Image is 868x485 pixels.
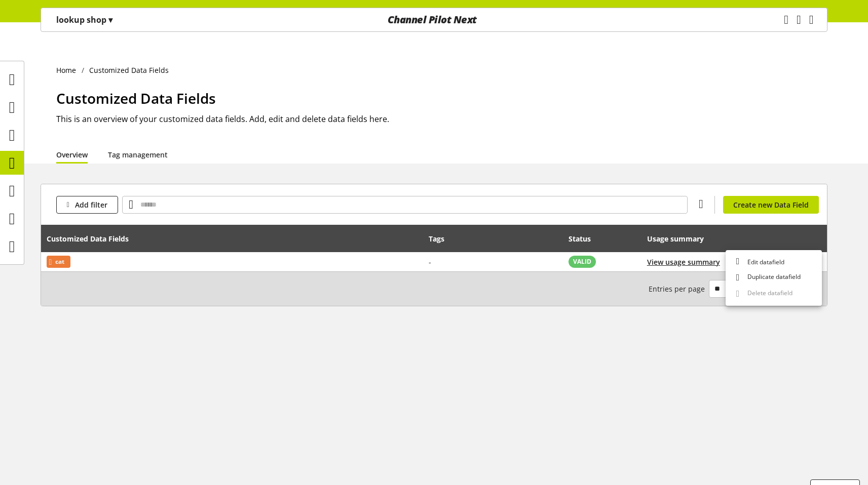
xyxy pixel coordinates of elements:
span: VALID [573,257,591,266]
span: Edit datafield [743,258,784,266]
nav: main navigation [41,8,827,32]
div: Status [569,233,601,244]
span: Create new Data Field [733,199,809,210]
button: View usage summary [647,257,720,267]
small: 1-1 / 1 [649,280,767,298]
p: lookup shop [56,14,112,26]
a: Home [56,65,82,75]
span: ▾ [108,14,112,25]
div: Usage summary [647,233,714,244]
div: Customized Data Fields [47,233,139,244]
a: Tag management [108,149,168,160]
a: Create new Data Field [723,196,819,214]
button: Add filter [56,196,118,214]
span: Duplicate datafield [743,272,801,283]
span: - [429,257,431,267]
span: cat [55,256,64,268]
span: Delete datafield [743,289,792,299]
span: Add filter [75,199,107,210]
a: Edit datafield [726,254,822,270]
h2: This is an overview of your customized data fields. Add, edit and delete data fields here. [56,113,827,125]
span: Customized Data Fields [56,89,216,108]
a: Overview [56,149,88,160]
div: Tags [429,233,444,244]
span: Entries per page [649,284,709,294]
